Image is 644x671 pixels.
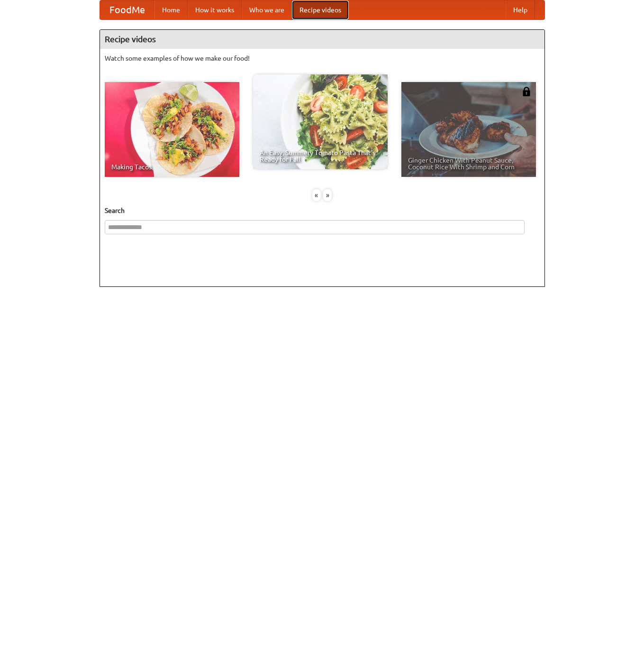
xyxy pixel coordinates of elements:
h4: Recipe videos [100,30,544,49]
a: Help [506,0,535,19]
div: « [312,189,321,201]
a: How it works [188,0,242,19]
a: Home [154,0,188,19]
a: Making Tacos [105,82,239,177]
h5: Search [105,206,540,215]
a: Recipe videos [292,0,349,19]
span: An Easy, Summery Tomato Pasta That's Ready for Fall [260,149,381,163]
span: Making Tacos [111,164,233,170]
a: FoodMe [100,0,154,19]
a: An Easy, Summery Tomato Pasta That's Ready for Fall [253,74,388,169]
a: Who we are [242,0,292,19]
div: » [323,189,332,201]
img: 483408.png [522,87,531,96]
p: Watch some examples of how we make our food! [105,54,540,63]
